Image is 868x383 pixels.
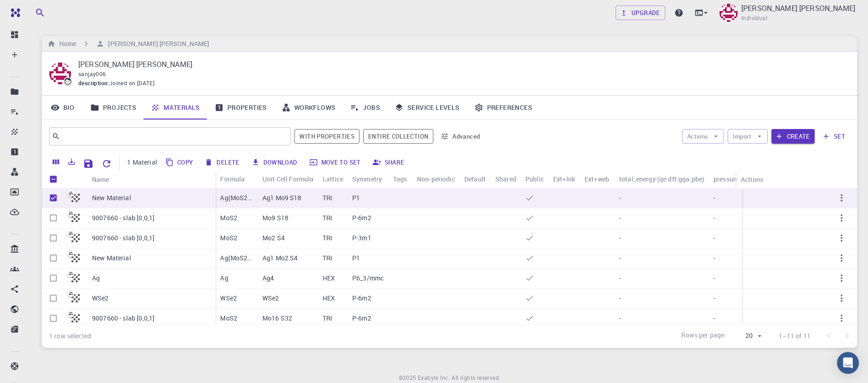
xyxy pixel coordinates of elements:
div: Non-periodic [417,170,455,188]
div: 1 row selected [49,331,91,341]
p: P-6m2 [352,213,371,223]
div: Formula [216,170,257,188]
button: Delete [202,155,243,170]
div: pressure (qe:dft:gga:pbe) [709,170,793,188]
p: MoS2 [220,314,237,323]
p: TRI [323,193,332,202]
p: - [714,274,715,283]
button: Actions [682,129,724,144]
h6: Home [56,39,76,49]
button: Create [771,129,815,144]
p: Mo2 S4 [262,233,285,243]
p: WSe2 [92,294,109,303]
button: Copy [163,155,197,170]
p: Ag(MoS2)9 [220,193,253,202]
div: Non-periodic [412,170,460,188]
div: Unit Cell Formula [258,170,318,188]
p: TRI [323,254,332,263]
h6: [PERSON_NAME] [PERSON_NAME] [104,39,209,49]
div: Tags [393,170,407,188]
p: MoS2 [220,213,237,223]
p: Mo16 S32 [262,314,292,323]
p: - [714,213,715,223]
p: MoS2 [220,233,237,243]
p: - [714,294,715,303]
button: Share [370,155,408,170]
div: Default [464,170,486,188]
p: Mo9 S18 [262,213,288,223]
p: Ag [92,274,100,283]
a: Workflows [274,96,343,119]
p: P1 [352,193,360,202]
span: © 2025 [399,373,418,383]
p: 1 Material [127,158,157,167]
p: HEX [323,294,335,303]
div: Symmetry [348,170,389,188]
button: Move to set [307,155,365,170]
div: Ext+lnk [553,170,575,188]
div: Tags [389,170,412,188]
p: - [619,294,621,303]
div: 20 [730,329,764,342]
button: With properties [294,129,360,144]
span: description : [78,79,109,88]
p: P1 [352,254,360,263]
button: Columns [48,155,64,169]
div: Lattice [323,170,343,188]
span: Individual [741,14,767,23]
p: TRI [323,233,332,243]
a: Materials [144,96,207,119]
p: P6_3/mmc [352,274,384,283]
p: 9007660 - slab [0,0,1] [92,314,154,323]
button: Save Explorer Settings [79,155,98,173]
span: Exabyte Inc. [418,374,450,381]
span: sanjay006 [78,70,106,78]
p: TRI [323,213,332,223]
a: Bio [42,96,83,119]
div: Open Intercom Messenger [837,352,859,374]
p: 1–11 of 11 [779,331,811,341]
p: Ag1 Mo9 S18 [262,193,302,202]
button: Download [249,155,301,170]
a: Properties [207,96,274,119]
a: Jobs [343,96,387,119]
div: Unit Cell Formula [262,170,314,188]
p: - [619,213,621,223]
div: pressure (qe:dft:gga:pbe) [714,170,788,188]
div: Default [460,170,491,188]
img: logo [7,8,20,17]
p: P-6m2 [352,314,371,323]
button: set [818,129,850,144]
div: Shared [491,170,521,188]
div: total_energy (qe:dft:gga:pbe) [615,170,709,188]
p: Ag [220,274,228,283]
p: 9007660 - slab [0,0,1] [92,233,154,243]
span: Show only materials with calculated properties [294,129,360,144]
span: Filter throughout whole library including sets (folders) [363,129,433,144]
p: - [619,233,621,243]
p: - [714,193,715,202]
p: - [714,233,715,243]
button: Import [728,129,767,144]
a: Service Levels [387,96,467,119]
div: Ext+web [580,170,615,188]
div: Lattice [318,170,348,188]
div: Formula [220,170,245,188]
p: Ag1 Mo2 S4 [262,254,298,263]
img: Sanjay Kumar Mahla [719,4,738,22]
div: Icon [65,171,87,188]
div: Ext+web [585,170,609,188]
p: - [619,314,621,323]
span: Joined on [DATE] [109,79,154,88]
a: Upgrade [616,5,665,20]
p: WSe2 [262,294,279,303]
p: New Material [92,193,131,202]
p: HEX [323,274,335,283]
p: WSe2 [220,294,237,303]
p: Ag4 [262,274,274,283]
div: Name [92,171,109,188]
p: [PERSON_NAME] [PERSON_NAME] [78,59,842,70]
p: - [619,254,621,263]
button: Entire collection [363,129,433,144]
p: New Material [92,254,131,263]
